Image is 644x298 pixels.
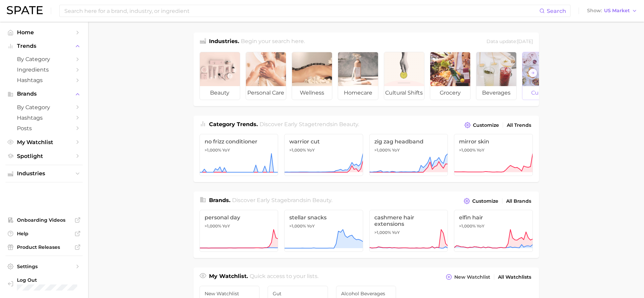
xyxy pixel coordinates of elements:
[289,147,306,153] span: >1,000%
[5,54,83,64] a: by Category
[200,86,240,100] span: beauty
[17,115,71,121] span: Hashtags
[5,64,83,75] a: Ingredients
[246,86,286,100] span: personal care
[463,120,500,130] button: Customize
[284,134,363,176] a: warrior cut>1,000% YoY
[585,6,639,15] button: ShowUS Market
[496,273,533,282] a: All Watchlists
[241,37,305,46] h2: Begin your search here.
[459,147,476,153] span: >1,000%
[587,9,602,13] span: Show
[459,223,476,229] span: >1,000%
[369,210,448,252] a: cashmere hair extensions>1,000% YoY
[7,6,43,14] img: SPATE
[338,52,378,100] a: homecare
[374,214,443,227] span: cashmere hair extensions
[476,52,517,100] a: beverages
[5,242,83,252] a: Product Releases
[5,27,83,38] a: Home
[472,198,498,204] span: Customize
[17,29,71,36] span: Home
[273,291,323,296] span: Gut
[209,272,248,282] h1: My Watchlist.
[232,197,332,203] span: Discover Early Stage brands in .
[292,86,332,100] span: wellness
[5,89,83,99] button: Brands
[430,86,470,100] span: grocery
[341,291,391,296] span: Alcohol Beverages
[17,77,71,83] span: Hashtags
[289,214,358,221] span: stellar snacks
[17,277,77,283] span: Log Out
[209,197,230,203] span: Brands .
[459,138,528,145] span: mirror skin
[17,66,71,73] span: Ingredients
[200,52,240,100] a: beauty
[17,263,71,270] span: Settings
[209,37,239,46] h1: Industries.
[477,147,484,153] span: YoY
[205,138,273,145] span: no frizz conditioner
[250,272,318,282] h2: Quick access to your lists.
[205,291,255,296] span: New Watchlist
[289,138,358,145] span: warrior cut
[17,91,71,97] span: Brands
[17,231,71,237] span: Help
[369,134,448,176] a: zig zag headband>1,000% YoY
[17,171,71,177] span: Industries
[392,147,400,153] span: YoY
[64,5,539,17] input: Search here for a brand, industry, or ingredient
[17,125,71,132] span: Posts
[284,210,363,252] a: stellar snacks>1,000% YoY
[5,275,83,293] a: Log out. Currently logged in with e-mail roberto.salas@iff.com.
[506,198,531,204] span: All Brands
[200,210,278,252] a: personal day>1,000% YoY
[17,104,71,111] span: by Category
[17,244,71,250] span: Product Releases
[307,147,315,153] span: YoY
[476,86,516,100] span: beverages
[17,217,71,223] span: Onboarding Videos
[505,121,533,130] a: All Trends
[498,274,531,280] span: All Watchlists
[307,223,315,229] span: YoY
[473,122,499,128] span: Customize
[5,261,83,272] a: Settings
[200,134,278,176] a: no frizz conditioner>1,000% YoY
[5,151,83,161] a: Spotlight
[374,147,391,153] span: >1,000%
[222,147,230,153] span: YoY
[454,210,533,252] a: elfin hair>1,000% YoY
[5,168,83,179] button: Industries
[486,37,533,46] div: Data update: [DATE]
[454,134,533,176] a: mirror skin>1,000% YoY
[604,9,630,13] span: US Market
[374,138,443,145] span: zig zag headband
[5,113,83,123] a: Hashtags
[205,214,273,221] span: personal day
[444,272,492,282] button: New Watchlist
[477,223,484,229] span: YoY
[205,147,221,153] span: >1,000%
[5,137,83,147] a: My Watchlist
[459,214,528,221] span: elfin hair
[5,102,83,113] a: by Category
[209,121,258,127] span: Category Trends .
[246,52,286,100] a: personal care
[205,223,221,229] span: >1,000%
[5,41,83,51] button: Trends
[504,197,533,206] a: All Brands
[289,223,306,229] span: >1,000%
[17,56,71,62] span: by Category
[5,229,83,239] a: Help
[259,121,359,127] span: Discover Early Stage trends in .
[522,86,562,100] span: culinary
[462,196,500,206] button: Customize
[392,230,400,235] span: YoY
[454,274,490,280] span: New Watchlist
[547,8,566,14] span: Search
[339,121,358,127] span: beauty
[17,43,71,49] span: Trends
[384,86,424,100] span: cultural shifts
